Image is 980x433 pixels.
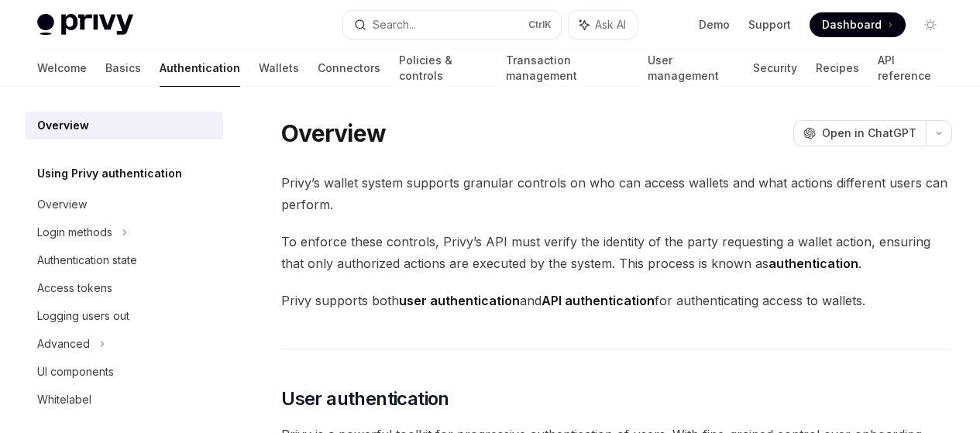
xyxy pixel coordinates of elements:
a: Access tokens [25,274,223,302]
a: UI components [25,358,223,386]
button: Open in ChatGPT [793,120,926,146]
span: To enforce these controls, Privy’s API must verify the identity of the party requesting a wallet ... [281,231,952,274]
div: Overview [37,195,87,214]
a: Authentication [160,50,240,87]
a: Demo [699,17,730,33]
img: light logo [37,14,133,36]
a: Overview [25,112,223,139]
span: Privy supports both and for authenticating access to wallets. [281,290,952,311]
strong: user authentication [399,293,520,308]
a: Overview [25,191,223,218]
span: Open in ChatGPT [822,125,916,141]
div: Advanced [37,335,90,353]
a: Transaction management [506,50,628,87]
a: Policies & controls [399,50,487,87]
a: Recipes [816,50,859,87]
a: Logging users out [25,302,223,330]
a: Connectors [318,50,380,87]
span: User authentication [281,387,449,411]
a: API reference [878,50,943,87]
div: Whitelabel [37,390,91,409]
strong: authentication [769,256,858,271]
a: Authentication state [25,246,223,274]
button: Search...CtrlK [343,11,561,39]
div: Overview [37,116,89,135]
button: Ask AI [569,11,637,39]
div: UI components [37,363,114,381]
button: Toggle dark mode [918,12,943,37]
span: Ask AI [595,17,626,33]
a: Wallets [259,50,299,87]
span: Dashboard [822,17,882,33]
a: Support [748,17,791,33]
div: Authentication state [37,251,137,270]
a: Dashboard [810,12,906,37]
a: Basics [105,50,141,87]
a: Security [753,50,797,87]
a: Welcome [37,50,87,87]
div: Logging users out [37,307,129,325]
div: Login methods [37,223,112,242]
h5: Using Privy authentication [37,164,182,183]
span: Ctrl K [528,19,552,31]
a: User management [648,50,735,87]
h1: Overview [281,119,386,147]
a: Whitelabel [25,386,223,414]
div: Access tokens [37,279,112,297]
span: Privy’s wallet system supports granular controls on who can access wallets and what actions diffe... [281,172,952,215]
strong: API authentication [542,293,655,308]
div: Search... [373,15,416,34]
